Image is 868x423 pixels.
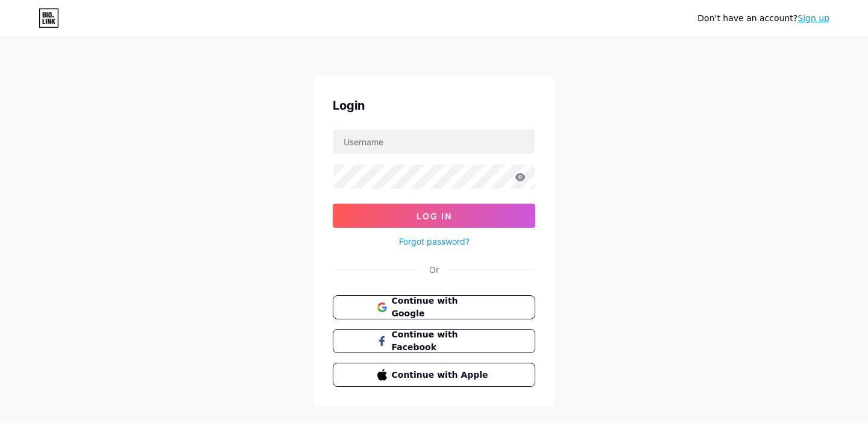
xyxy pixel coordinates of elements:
a: Forgot password? [399,235,470,248]
div: Or [429,263,439,276]
span: Log In [417,211,452,221]
span: Continue with Facebook [392,328,491,354]
div: Login [333,96,535,114]
button: Continue with Apple [333,363,535,387]
div: Don't have an account? [697,12,829,25]
span: Continue with Google [392,295,491,320]
button: Continue with Facebook [333,329,535,353]
a: Sign up [797,13,829,23]
button: Continue with Google [333,295,535,319]
span: Continue with Apple [392,369,491,381]
button: Log In [333,204,535,228]
input: Username [333,130,535,154]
